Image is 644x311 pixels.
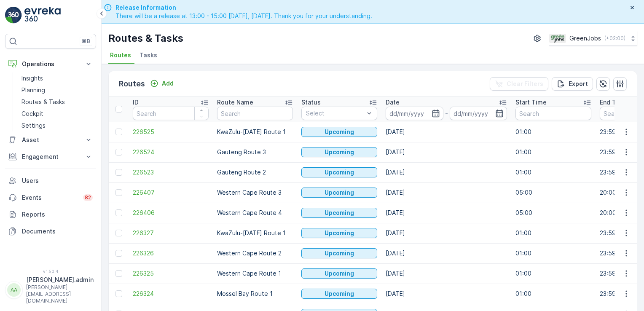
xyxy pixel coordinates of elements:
p: Add [162,79,174,88]
a: Cockpit [18,108,96,120]
p: Upcoming [325,229,354,237]
span: v 1.50.4 [5,269,96,274]
p: 01:00 [515,128,591,136]
button: Export [552,77,593,91]
input: dd/mm/yyyy [450,107,507,120]
button: Upcoming [301,248,377,258]
td: [DATE] [381,263,511,284]
img: logo_light-DOdMpM7g.png [24,7,61,24]
button: Add [147,78,177,88]
button: AA[PERSON_NAME].admin[PERSON_NAME][EMAIL_ADDRESS][DOMAIN_NAME] [5,276,96,304]
p: Gauteng Route 3 [217,148,293,156]
p: 01:00 [515,148,591,156]
p: Gauteng Route 2 [217,168,293,177]
a: Events82 [5,189,96,206]
div: Toggle Row Selected [115,230,122,236]
p: ( +02:00 ) [604,35,625,42]
button: GreenJobs(+02:00) [549,31,637,46]
td: [DATE] [381,203,511,223]
img: Green_Jobs_Logo.png [549,34,566,43]
p: Operations [22,60,79,68]
p: Planning [21,86,45,94]
p: Route Name [217,98,253,107]
td: [DATE] [381,122,511,142]
p: Events [22,193,78,202]
p: Status [301,98,321,107]
button: Upcoming [301,228,377,238]
p: Date [386,98,400,107]
a: Insights [18,72,96,84]
p: Upcoming [325,269,354,278]
a: 226407 [133,188,209,197]
p: Asset [22,136,79,144]
div: Toggle Row Selected [115,270,122,277]
p: Start Time [515,98,547,107]
p: Engagement [22,153,79,161]
a: 226524 [133,148,209,156]
input: Search [133,107,209,120]
p: Western Cape Route 2 [217,249,293,257]
a: Routes & Tasks [18,96,96,108]
p: 05:00 [515,188,591,197]
p: Western Cape Route 1 [217,269,293,278]
p: End Time [600,98,627,107]
a: 226325 [133,269,209,278]
a: 226327 [133,229,209,237]
td: [DATE] [381,142,511,162]
p: 01:00 [515,249,591,257]
td: [DATE] [381,284,511,304]
p: - [445,108,448,118]
div: Toggle Row Selected [115,250,122,257]
span: 226523 [133,168,209,177]
p: KwaZulu-[DATE] Route 1 [217,229,293,237]
p: 82 [85,194,91,201]
p: Routes & Tasks [21,98,65,106]
input: Search [217,107,293,120]
div: Toggle Row Selected [115,209,122,216]
p: KwaZulu-[DATE] Route 1 [217,128,293,136]
a: Reports [5,206,96,223]
td: [DATE] [381,162,511,182]
p: Cockpit [21,110,43,118]
button: Upcoming [301,127,377,137]
p: Users [22,177,93,185]
button: Upcoming [301,147,377,157]
a: 226406 [133,209,209,217]
p: ID [133,98,139,107]
p: [PERSON_NAME].admin [26,276,94,284]
span: Release Information [115,3,372,12]
a: 226324 [133,290,209,298]
span: Tasks [140,51,157,59]
div: AA [7,283,21,297]
td: [DATE] [381,223,511,243]
td: [DATE] [381,243,511,263]
input: Search [515,107,591,120]
p: ⌘B [82,38,90,45]
p: Routes [119,78,145,90]
span: Routes [110,51,131,59]
span: 226326 [133,249,209,257]
td: [DATE] [381,182,511,203]
div: Toggle Row Selected [115,189,122,196]
div: Toggle Row Selected [115,290,122,297]
p: 05:00 [515,209,591,217]
div: Toggle Row Selected [115,149,122,155]
p: 01:00 [515,290,591,298]
p: Routes & Tasks [108,32,183,45]
p: Documents [22,227,93,236]
p: Upcoming [325,128,354,136]
p: Clear Filters [507,80,543,88]
div: Toggle Row Selected [115,169,122,176]
p: Select [306,109,364,118]
p: Mossel Bay Route 1 [217,290,293,298]
button: Upcoming [301,188,377,198]
span: 226525 [133,128,209,136]
span: There will be a release at 13:00 - 15:00 [DATE], [DATE]. Thank you for your understanding. [115,12,372,20]
p: Insights [21,74,43,83]
button: Upcoming [301,208,377,218]
a: Settings [18,120,96,131]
